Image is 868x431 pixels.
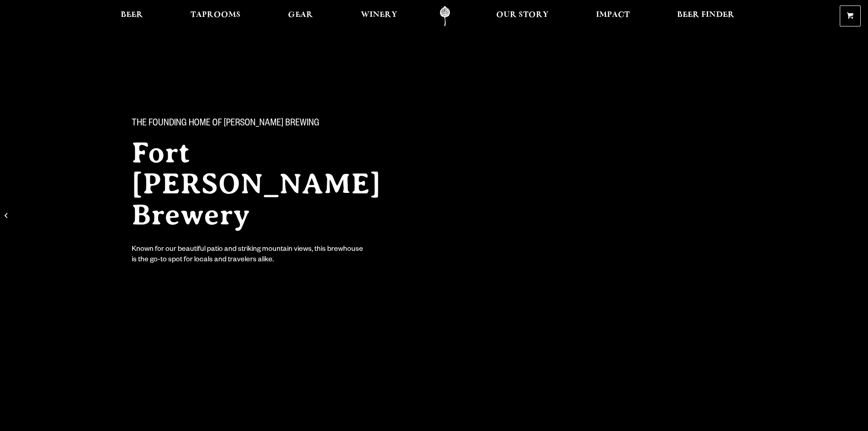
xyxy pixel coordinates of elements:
[590,6,636,26] a: Impact
[671,6,740,26] a: Beer Finder
[185,6,247,26] a: Taprooms
[288,11,313,19] span: Gear
[596,11,630,19] span: Impact
[190,11,241,19] span: Taprooms
[132,245,365,266] div: Known for our beautiful patio and striking mountain views, this brewhouse is the go-to spot for l...
[361,11,397,19] span: Winery
[355,6,403,26] a: Winery
[496,11,549,19] span: Our Story
[115,6,149,26] a: Beer
[428,6,462,26] a: Odell Home
[677,11,734,19] span: Beer Finder
[132,118,319,130] span: The Founding Home of [PERSON_NAME] Brewing
[282,6,319,26] a: Gear
[490,6,555,26] a: Our Story
[132,137,416,230] h2: Fort [PERSON_NAME] Brewery
[121,11,143,19] span: Beer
